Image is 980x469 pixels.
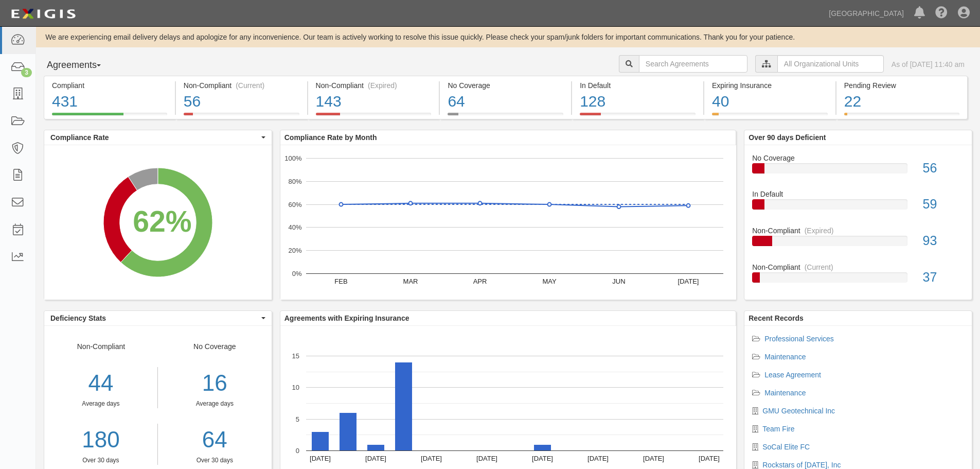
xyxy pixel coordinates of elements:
input: Search Agreements [639,55,747,73]
a: Compliant431 [44,113,175,121]
div: (Expired) [805,225,834,236]
text: [DATE] [532,455,553,462]
text: APR [473,277,487,285]
div: 143 [316,91,432,113]
a: Non-Compliant(Expired)143 [308,113,439,121]
div: No Coverage [158,341,272,465]
text: [DATE] [421,455,442,462]
button: Agreements [44,55,121,76]
div: 37 [915,268,972,287]
div: 62% [133,201,191,243]
text: MAY [542,277,557,285]
text: FEB [334,277,347,285]
a: Non-Compliant(Current)56 [176,113,307,121]
text: [DATE] [587,455,609,462]
div: (Current) [236,80,264,91]
div: 16 [166,367,264,399]
text: 5 [296,415,299,423]
div: (Current) [805,262,833,272]
div: 59 [915,195,972,214]
a: No Coverage56 [752,153,964,189]
div: 44 [44,367,157,399]
div: Average days [166,399,264,408]
a: No Coverage64 [440,113,571,121]
a: Maintenance [764,389,806,397]
a: Non-Compliant(Current)37 [752,262,964,291]
a: SoCal Elite FC [762,443,810,451]
div: Expiring Insurance [712,80,828,91]
text: [DATE] [699,455,720,462]
div: Over 30 days [44,456,157,465]
text: [DATE] [678,277,699,285]
input: All Organizational Units [777,55,884,73]
div: Compliant [52,80,167,91]
a: In Default59 [752,189,964,225]
div: 128 [580,91,696,113]
div: No Coverage [448,80,563,91]
div: In Default [580,80,696,91]
div: 93 [915,232,972,250]
a: 64 [166,424,264,456]
text: JUN [612,277,625,285]
a: Non-Compliant(Expired)93 [752,225,964,262]
text: 60% [288,200,301,208]
a: Pending Review22 [836,113,968,121]
b: Compliance Rate by Month [284,133,377,142]
a: Lease Agreement [764,371,821,379]
div: Pending Review [844,80,959,91]
text: [DATE] [476,455,497,462]
div: 431 [52,91,167,113]
div: Over 30 days [166,456,264,465]
div: 40 [712,91,828,113]
a: Team Fire [762,425,794,433]
text: 15 [292,352,299,360]
div: Non-Compliant (Current) [184,80,299,91]
div: 22 [844,91,959,113]
b: Agreements with Expiring Insurance [284,314,409,322]
a: In Default128 [572,113,703,121]
text: 10 [292,384,299,391]
text: MAR [403,277,418,285]
svg: A chart. [280,145,736,300]
div: Non-Compliant (Expired) [316,80,432,91]
svg: A chart. [44,145,272,300]
b: Over 90 days Deficient [749,133,826,142]
text: 0% [292,270,301,277]
a: Professional Services [764,335,834,343]
a: GMU Geotechnical Inc [762,407,835,415]
text: 100% [284,154,302,162]
div: In Default [744,189,972,199]
div: Non-Compliant [744,262,972,272]
div: 3 [21,68,32,77]
div: We are experiencing email delivery delays and apologize for any inconvenience. Our team is active... [36,32,980,42]
a: Maintenance [764,353,806,361]
a: 180 [44,424,157,456]
button: Compliance Rate [44,130,272,145]
a: Rockstars of [DATE], Inc [762,461,841,469]
i: Help Center - Complianz [935,7,948,20]
text: 40% [288,223,301,231]
div: As of [DATE] 11:40 am [892,59,965,70]
b: Recent Records [749,314,804,322]
text: [DATE] [643,455,664,462]
div: 64 [448,91,563,113]
a: Expiring Insurance40 [704,113,835,121]
a: [GEOGRAPHIC_DATA] [824,3,909,24]
div: Non-Compliant [44,341,158,465]
div: 56 [184,91,299,113]
text: 80% [288,178,301,185]
button: Deficiency Stats [44,311,272,325]
span: Deficiency Stats [50,313,259,323]
text: [DATE] [310,455,331,462]
div: Non-Compliant [744,225,972,236]
div: Average days [44,399,157,408]
text: 20% [288,247,301,254]
div: No Coverage [744,153,972,163]
div: (Expired) [368,80,397,91]
text: [DATE] [365,455,386,462]
span: Compliance Rate [50,132,259,143]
